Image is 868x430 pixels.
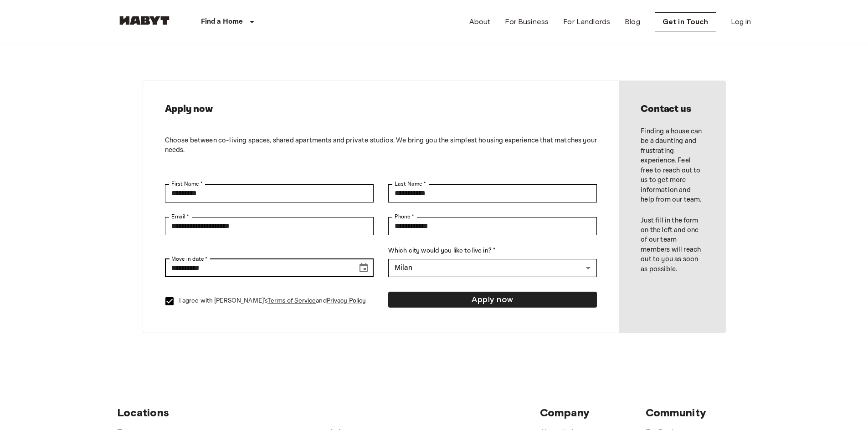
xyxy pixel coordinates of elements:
label: Email * [171,213,189,221]
p: Just fill in the form on the left and one of our team members will reach out to you as soon as po... [641,216,703,274]
a: Terms of Service [267,297,316,305]
a: For Landlords [563,16,610,27]
a: About [469,16,491,27]
img: Habyt [117,16,172,25]
a: Blog [625,16,640,27]
a: Log in [731,16,751,27]
a: Privacy Policy [327,297,366,305]
label: Which city would you like to live in? * [388,246,597,256]
h2: Apply now [165,103,597,116]
span: Company [540,406,590,419]
label: Last Name * [395,180,426,188]
a: For Business [505,16,549,27]
a: Get in Touch [655,12,716,31]
label: Move in date [171,255,208,263]
p: Finding a house can be a daunting and frustrating experience. Feel free to reach out to us to get... [641,126,703,205]
label: Phone * [395,213,414,221]
p: I agree with [PERSON_NAME]'s and [179,296,366,306]
h2: Contact us [641,103,703,116]
span: Locations [117,406,169,419]
button: Choose date, selected date is Sep 17, 2025 [354,259,373,277]
span: Community [646,406,706,419]
label: First Name * [171,180,203,188]
p: Find a Home [201,16,243,27]
button: Apply now [388,292,597,308]
p: Choose between co-living spaces, shared apartments and private studios. We bring you the simplest... [165,136,597,155]
div: Milan [388,259,597,277]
